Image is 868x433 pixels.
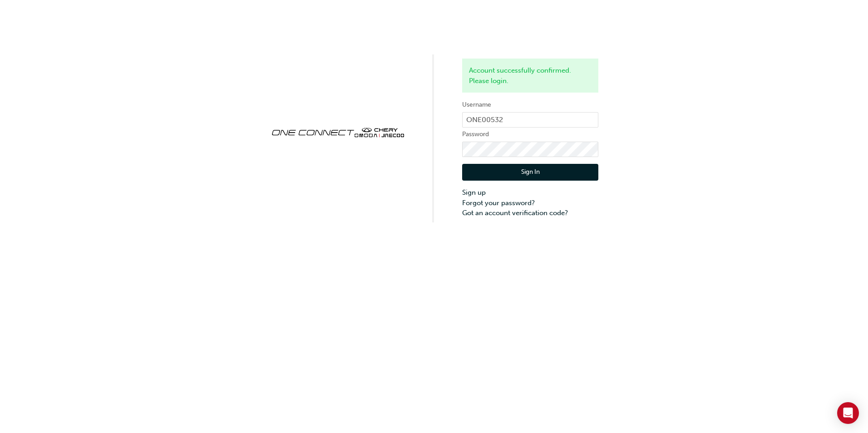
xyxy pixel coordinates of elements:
[462,129,598,140] label: Password
[462,112,598,128] input: Username
[462,164,598,181] button: Sign In
[462,187,598,198] a: Sign up
[270,120,406,143] img: oneconnect
[462,198,598,208] a: Forgot your password?
[462,59,598,93] div: Account successfully confirmed. Please login.
[837,402,859,424] div: Open Intercom Messenger
[462,208,598,218] a: Got an account verification code?
[462,99,598,110] label: Username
